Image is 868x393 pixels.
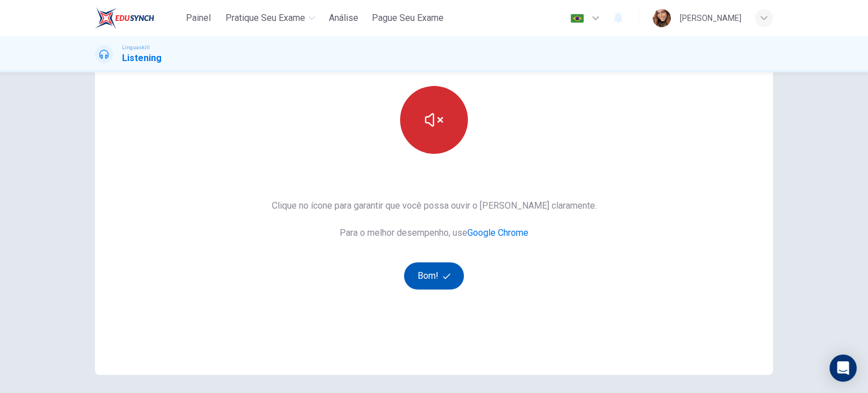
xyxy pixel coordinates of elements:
[680,11,741,25] div: [PERSON_NAME]
[221,8,320,28] button: Pratique seu exame
[225,11,305,25] span: Pratique seu exame
[830,355,857,382] div: Open Intercom Messenger
[272,226,597,240] span: Para o melhor desempenho, use
[570,14,584,23] img: pt
[272,199,597,213] span: Clique no ícone para garantir que você possa ouvir o [PERSON_NAME] claramente.
[653,9,671,27] img: Profile picture
[186,11,211,25] span: Painel
[180,8,216,28] button: Painel
[122,44,150,51] span: Linguaskill
[329,11,358,25] span: Análise
[467,227,528,238] a: Google Chrome
[95,7,180,29] a: EduSynch logo
[404,262,465,290] button: Bom!
[122,51,162,65] h1: Listening
[372,11,444,25] span: Pague Seu Exame
[95,7,154,29] img: EduSynch logo
[324,8,363,28] button: Análise
[367,8,448,28] button: Pague Seu Exame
